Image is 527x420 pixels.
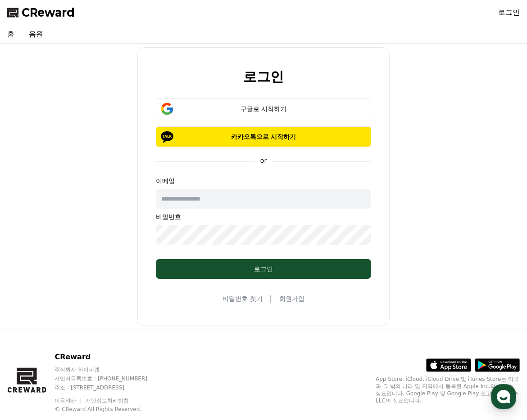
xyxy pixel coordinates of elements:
[169,132,358,141] p: 카카오톡으로 시작하기
[7,5,75,20] a: CReward
[243,69,284,84] h2: 로그인
[156,212,371,221] p: 비밀번호
[156,176,371,185] p: 이메일
[156,126,371,147] button: 카카오톡으로 시작하기
[59,285,116,308] a: 대화
[156,98,371,119] button: 구글로 시작하기
[169,104,358,113] div: 구글로 시작하기
[55,352,164,362] p: CReward
[55,406,164,413] p: © CReward All Rights Reserved.
[22,25,50,43] a: 음원
[55,384,164,391] p: 주소 : [STREET_ADDRESS]
[156,259,371,279] button: 로그인
[28,299,34,306] span: 홈
[82,299,93,306] span: 대화
[255,156,272,165] p: or
[270,293,272,304] span: |
[22,5,75,20] span: CReward
[139,299,150,306] span: 설정
[116,285,173,308] a: 설정
[3,285,59,308] a: 홈
[55,398,83,404] a: 이용약관
[223,294,262,303] a: 비밀번호 찾기
[498,7,520,18] a: 로그인
[55,375,164,382] p: 사업자등록번호 : [PHONE_NUMBER]
[174,264,353,273] div: 로그인
[86,398,129,404] a: 개인정보처리방침
[376,375,520,404] p: App Store, iCloud, iCloud Drive 및 iTunes Store는 미국과 그 밖의 나라 및 지역에서 등록된 Apple Inc.의 서비스 상표입니다. Goo...
[55,366,164,373] p: 주식회사 와이피랩
[279,294,304,303] a: 회원가입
